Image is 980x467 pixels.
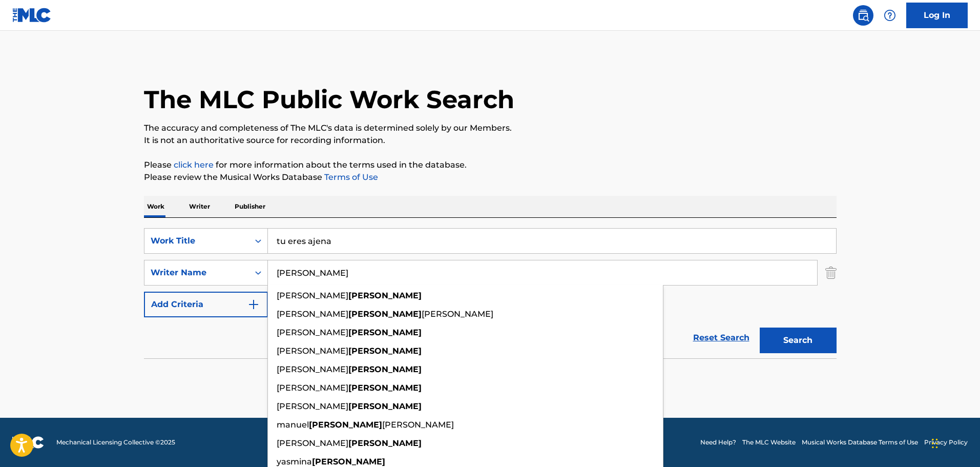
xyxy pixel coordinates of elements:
[12,436,44,449] img: logo
[857,9,869,22] img: search
[309,420,382,430] strong: [PERSON_NAME]
[144,196,168,217] p: Work
[348,438,422,448] strong: [PERSON_NAME]
[348,309,422,319] strong: [PERSON_NAME]
[924,438,968,447] a: Privacy Policy
[825,260,837,286] img: Delete Criterion
[277,438,348,448] span: [PERSON_NAME]
[277,309,348,319] span: [PERSON_NAME]
[322,172,378,182] a: Terms of Use
[929,418,980,467] iframe: Chat Widget
[186,196,213,217] p: Writer
[348,346,422,356] strong: [PERSON_NAME]
[144,84,514,115] h1: The MLC Public Work Search
[144,122,837,134] p: The accuracy and completeness of The MLC's data is determined solely by our Members.
[174,160,214,170] a: click here
[277,420,309,430] span: manuel
[277,291,348,300] span: [PERSON_NAME]
[348,328,422,337] strong: [PERSON_NAME]
[312,457,385,466] strong: [PERSON_NAME]
[348,401,422,411] strong: [PERSON_NAME]
[56,438,175,447] span: Mechanical Licensing Collective © 2025
[12,8,52,23] img: MLC Logo
[144,228,837,358] form: Search Form
[884,9,896,22] img: help
[802,438,918,447] a: Musical Works Database Terms of Use
[151,235,243,247] div: Work Title
[144,292,268,317] button: Add Criteria
[929,418,980,467] div: Widget de chat
[742,438,796,447] a: The MLC Website
[348,383,422,393] strong: [PERSON_NAME]
[277,364,348,374] span: [PERSON_NAME]
[382,420,454,430] span: [PERSON_NAME]
[760,328,837,353] button: Search
[700,438,736,447] a: Need Help?
[853,5,873,26] a: Public Search
[906,3,968,28] a: Log In
[880,5,900,26] div: Help
[232,196,268,217] p: Publisher
[348,364,422,374] strong: [PERSON_NAME]
[144,171,837,184] p: Please review the Musical Works Database
[932,428,938,459] div: Arrastrar
[247,298,260,311] img: 9d2ae6d4665cec9f34b9.svg
[144,134,837,147] p: It is not an authoritative source for recording information.
[422,309,493,319] span: [PERSON_NAME]
[277,328,348,337] span: [PERSON_NAME]
[348,291,422,300] strong: [PERSON_NAME]
[688,327,755,349] a: Reset Search
[277,401,348,411] span: [PERSON_NAME]
[151,267,243,279] div: Writer Name
[277,346,348,356] span: [PERSON_NAME]
[277,383,348,393] span: [PERSON_NAME]
[277,457,312,466] span: yasmina
[144,159,837,171] p: Please for more information about the terms used in the database.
